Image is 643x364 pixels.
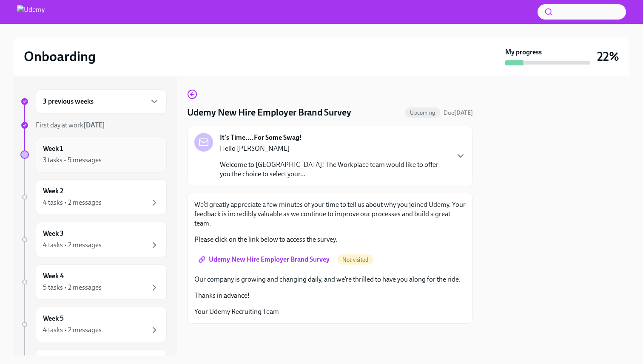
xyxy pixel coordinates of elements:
[220,144,449,153] p: Hello [PERSON_NAME]
[194,291,466,300] p: Thanks in advance!
[43,283,102,292] div: 5 tasks • 2 messages
[24,48,96,65] h2: Onboarding
[194,235,466,244] p: Please click on the link below to access the survey.
[444,109,473,117] span: September 13th, 2025 10:00
[220,133,302,142] strong: It's Time....For Some Swag!
[20,121,167,130] a: First day at work[DATE]
[20,179,167,215] a: Week 24 tasks • 2 messages
[200,255,330,264] span: Udemy New Hire Employer Brand Survey
[20,264,167,300] a: Week 45 tasks • 2 messages
[43,144,63,153] h6: Week 1
[43,97,94,106] h6: 3 previous weeks
[43,229,64,238] h6: Week 3
[36,89,167,114] div: 3 previous weeks
[43,325,102,335] div: 4 tasks • 2 messages
[20,307,167,342] a: Week 54 tasks • 2 messages
[597,49,619,64] h3: 22%
[20,222,167,257] a: Week 34 tasks • 2 messages
[43,198,102,207] div: 4 tasks • 2 messages
[187,106,351,119] h4: Udemy New Hire Employer Brand Survey
[43,186,63,196] h6: Week 2
[405,110,440,116] span: Upcoming
[194,275,466,284] p: Our company is growing and changing daily, and we’re thrilled to have you along for the ride.
[337,257,373,263] span: Not visited
[83,121,105,129] strong: [DATE]
[20,137,167,172] a: Week 13 tasks • 5 messages
[43,155,102,165] div: 3 tasks • 5 messages
[194,251,336,268] a: Udemy New Hire Employer Brand Survey
[454,109,473,116] strong: [DATE]
[43,271,64,281] h6: Week 4
[194,200,466,228] p: We’d greatly appreciate a few minutes of your time to tell us about why you joined Udemy. Your fe...
[194,307,466,316] p: Your Udemy Recruiting Team
[43,314,64,323] h6: Week 5
[444,109,473,116] span: Due
[220,160,449,179] p: Welcome to [GEOGRAPHIC_DATA]! The Workplace team would like to offer you the choice to select you...
[36,121,105,129] span: First day at work
[17,5,45,19] img: Udemy
[505,48,542,57] strong: My progress
[43,240,102,250] div: 4 tasks • 2 messages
